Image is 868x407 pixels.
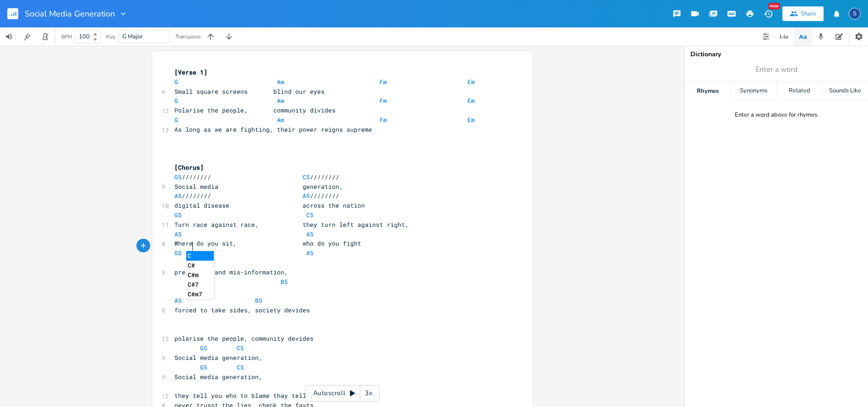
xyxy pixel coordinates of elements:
[174,211,182,219] span: G5
[174,353,262,362] span: Social media generation,
[174,78,178,86] span: G
[61,34,72,39] div: BPM
[186,251,214,261] li: C
[186,270,214,280] li: C#m
[380,116,387,124] span: Fm
[174,106,336,114] span: Polarise the people, community divides
[782,6,824,21] button: Share
[174,201,365,209] span: digital disease across the nation
[174,192,339,200] span: //////// ////////
[174,306,310,314] span: forced to take sides, society devides
[175,34,201,39] div: Transpose
[777,82,822,100] div: Related
[255,296,262,305] span: B5
[174,192,182,200] span: A5
[174,296,182,305] span: A5
[174,373,262,381] span: Social media generation,
[467,96,475,105] span: Em
[186,289,214,299] li: C#m7
[174,68,207,76] span: [Verse 1]
[174,173,182,181] span: G5
[174,249,182,257] span: G5
[755,64,797,75] span: Enter a word
[200,363,207,371] span: G5
[174,268,288,276] span: predjudice and mis-information,
[768,3,780,10] div: New
[237,344,244,352] span: C5
[174,116,178,124] span: G
[174,220,409,229] span: Turn race against race, they turn left against right,
[174,230,182,238] span: A5
[849,3,861,24] button: S
[801,10,816,18] div: Share
[186,280,214,289] li: C#7
[731,82,776,100] div: Synonyms
[174,87,325,96] span: Small square screens blind our eyes
[174,96,178,105] span: G
[380,96,387,105] span: Fm
[277,96,284,105] span: Am
[237,363,244,371] span: C5
[106,34,115,39] div: Key
[305,385,380,402] div: Autoscroll
[281,278,288,286] span: B5
[122,32,143,41] span: G Major
[467,78,475,86] span: Em
[690,51,863,58] div: Dictionary
[277,78,284,86] span: Am
[360,385,377,402] div: 3x
[200,344,207,352] span: G5
[380,78,387,86] span: Fm
[306,211,314,219] span: C5
[306,249,314,257] span: A5
[306,230,314,238] span: A5
[186,261,214,270] li: C#
[174,391,358,400] span: they tell you who to blame thay tell you how to Ct
[849,8,861,20] div: Steve Ellis
[303,192,310,200] span: A5
[174,125,372,134] span: As long as we are fighting, their power reigns supreme
[174,182,372,191] span: Social media generation,
[303,173,310,181] span: C5
[685,82,730,100] div: Rhymes
[174,239,361,247] span: Where do you sit, who do you fight
[467,116,475,124] span: Em
[189,249,193,257] span: C
[823,82,868,100] div: Sounds Like
[759,5,777,22] button: New
[277,116,284,124] span: Am
[174,334,314,343] span: polarise the people, community devides
[25,10,115,18] span: Social Media Generation
[735,111,819,119] div: Enter a word above for rhymes.
[174,163,204,171] span: [Chorus]
[174,173,372,181] span: //////// ////////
